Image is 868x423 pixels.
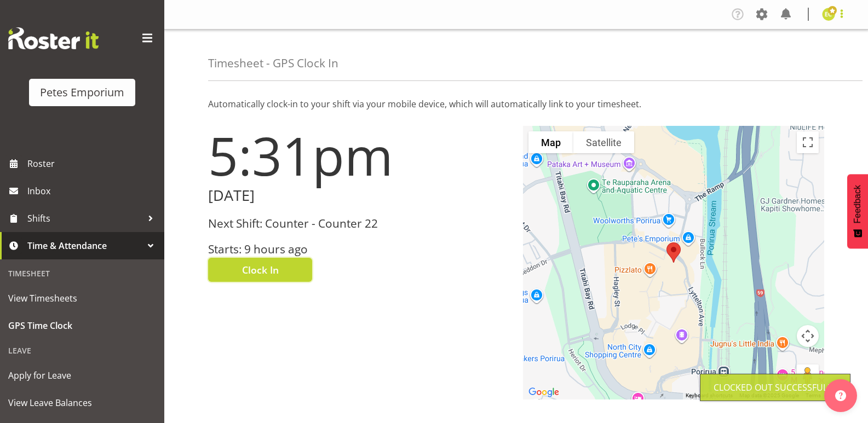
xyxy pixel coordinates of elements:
[3,362,162,389] a: Apply for Leave
[797,325,819,347] button: Map camera controls
[822,8,835,21] img: emma-croft7499.jpg
[242,263,279,277] span: Clock In
[208,57,338,69] h4: Timesheet - GPS Clock In
[3,312,162,339] a: GPS Time Clock
[208,258,312,282] button: Clock In
[27,183,159,199] span: Inbox
[40,84,124,101] div: Petes Emporium
[526,385,562,399] img: Google
[853,185,863,223] span: Feedback
[8,27,99,49] img: Rosterit website logo
[27,155,159,172] span: Roster
[3,389,162,416] a: View Leave Balances
[208,126,510,185] h1: 5:31pm
[797,131,819,153] button: Toggle fullscreen view
[27,237,142,254] span: Time & Attendance
[8,317,156,334] span: GPS Time Clock
[8,367,156,384] span: Apply for Leave
[797,364,819,386] button: Drag Pegman onto the map to open Street View
[208,243,510,256] h3: Starts: 9 hours ago
[3,262,162,285] div: Timesheet
[3,285,162,312] a: View Timesheets
[714,381,837,394] div: Clocked out Successfully
[208,187,510,204] h2: [DATE]
[528,131,573,153] button: Show street map
[835,390,846,401] img: help-xxl-2.png
[8,290,156,306] span: View Timesheets
[847,174,868,248] button: Feedback - Show survey
[3,339,162,362] div: Leave
[8,395,156,411] span: View Leave Balances
[208,217,510,230] h3: Next Shift: Counter - Counter 22
[526,385,562,399] a: Open this area in Google Maps (opens a new window)
[573,131,634,153] button: Show satellite imagery
[686,392,733,399] button: Keyboard shortcuts
[27,210,142,227] span: Shifts
[208,97,824,111] p: Automatically clock-in to your shift via your mobile device, which will automatically link to you...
